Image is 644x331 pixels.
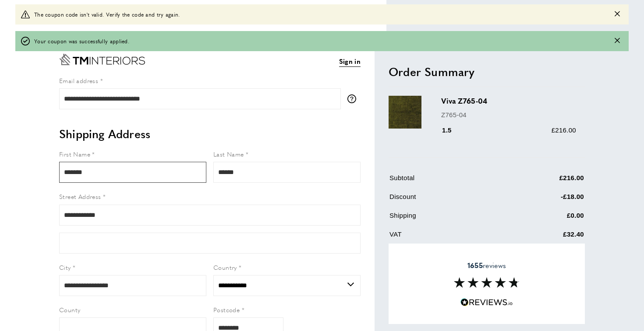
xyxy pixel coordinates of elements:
img: Reviews.io 5 stars [460,298,513,307]
strong: 1655 [467,260,483,270]
span: First Name [59,150,90,158]
p: Z765-04 [441,110,576,120]
a: Go to Home page [59,54,145,65]
div: 1.5 [441,125,464,136]
img: Reviews section [454,277,520,288]
span: Street Address [59,192,101,201]
span: Your coupon was successfully applied. [34,37,129,45]
td: £32.40 [508,229,584,246]
td: £216.00 [508,173,584,190]
span: Country [213,263,237,272]
span: City [59,263,71,272]
td: -£18.00 [508,192,584,209]
h3: Viva Z765-04 [441,96,576,106]
button: More information [347,94,361,103]
span: County [59,305,80,314]
span: £216.00 [552,126,576,134]
span: Email address [59,76,98,85]
span: reviews [467,261,506,270]
span: Postcode [213,305,240,314]
h2: Shipping Address [59,126,361,142]
td: £0.00 [508,210,584,227]
td: VAT [389,229,507,246]
span: Last Name [213,150,244,158]
span: The coupon code isn't valid. Verify the code and try again. [34,10,180,18]
button: Close message [615,37,620,45]
td: Discount [389,192,507,209]
h2: Order Summary [389,64,585,80]
td: Subtotal [389,173,507,190]
a: Sign in [339,56,361,67]
img: Viva Z765-04 [389,96,421,129]
td: Shipping [389,210,507,227]
button: Close message [615,10,620,18]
